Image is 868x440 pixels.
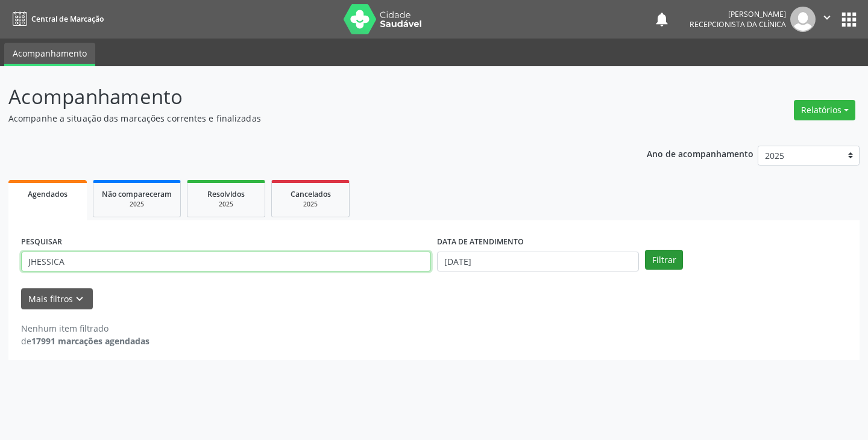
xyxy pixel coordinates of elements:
span: Cancelados [291,189,331,199]
button: Filtrar [645,250,683,270]
span: Agendados [28,189,68,199]
span: Resolvidos [207,189,245,199]
div: Nenhum item filtrado [21,322,149,335]
button: notifications [653,11,670,28]
a: Acompanhamento [4,43,95,66]
span: Central de Marcação [31,14,104,24]
button: apps [838,9,860,30]
div: de [21,335,149,347]
button: Relatórios [794,100,855,120]
p: Acompanhamento [8,82,604,112]
p: Ano de acompanhamento [647,146,753,161]
i:  [820,11,834,24]
div: 2025 [102,200,172,209]
p: Acompanhe a situação das marcações correntes e finalizadas [8,112,604,125]
label: DATA DE ATENDIMENTO [437,233,524,252]
div: 2025 [280,200,341,209]
label: PESQUISAR [21,233,62,252]
strong: 17991 marcações agendadas [31,335,149,347]
button:  [816,7,838,32]
span: Recepcionista da clínica [690,19,786,29]
i: keyboard_arrow_down [73,293,86,306]
a: Central de Marcação [8,9,104,29]
span: Não compareceram [102,189,172,199]
input: Nome, CNS [21,252,431,272]
button: Mais filtroskeyboard_arrow_down [21,288,93,309]
div: 2025 [196,200,256,209]
div: [PERSON_NAME] [690,9,786,19]
input: Selecione um intervalo [437,252,639,272]
img: img [790,7,816,32]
